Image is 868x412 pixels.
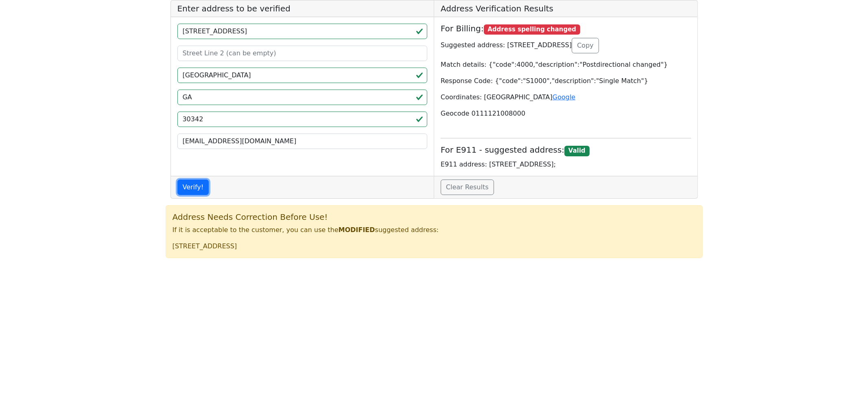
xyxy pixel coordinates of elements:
[177,180,209,195] button: Verify!
[173,212,696,222] h5: Address Needs Correction Before Use!
[177,46,428,61] input: Street Line 2 (can be empty)
[441,145,691,156] h5: For E911 - suggested address:
[171,0,434,17] h5: Enter address to be verified
[173,241,696,251] p: [STREET_ADDRESS]
[564,146,589,156] span: Valid
[177,112,428,127] input: ZIP code 5 or 5+4
[441,109,691,118] p: Geocode 0111121008000
[553,93,575,101] a: Google
[484,24,580,35] span: Address spelling changed
[173,225,696,235] p: If it is acceptable to the customer, you can use the suggested address:
[441,60,691,70] p: Match details: {"code":4000,"description":"Postdirectional changed"}
[177,90,428,105] input: 2-Letter State
[441,160,691,169] p: E911 address: [STREET_ADDRESS];
[441,38,691,53] p: Suggested address: [STREET_ADDRESS]
[572,38,599,53] button: Copy
[177,134,428,149] input: Your Email
[177,68,428,83] input: City
[441,24,691,35] h5: For Billing:
[177,24,428,39] input: Street Line 1
[441,180,494,195] a: Clear Results
[441,76,691,86] p: Response Code: {"code":"S1000","description":"Single Match"}
[339,226,375,234] b: MODIFIED
[434,0,697,17] h5: Address Verification Results
[441,92,691,102] p: Coordinates: [GEOGRAPHIC_DATA]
